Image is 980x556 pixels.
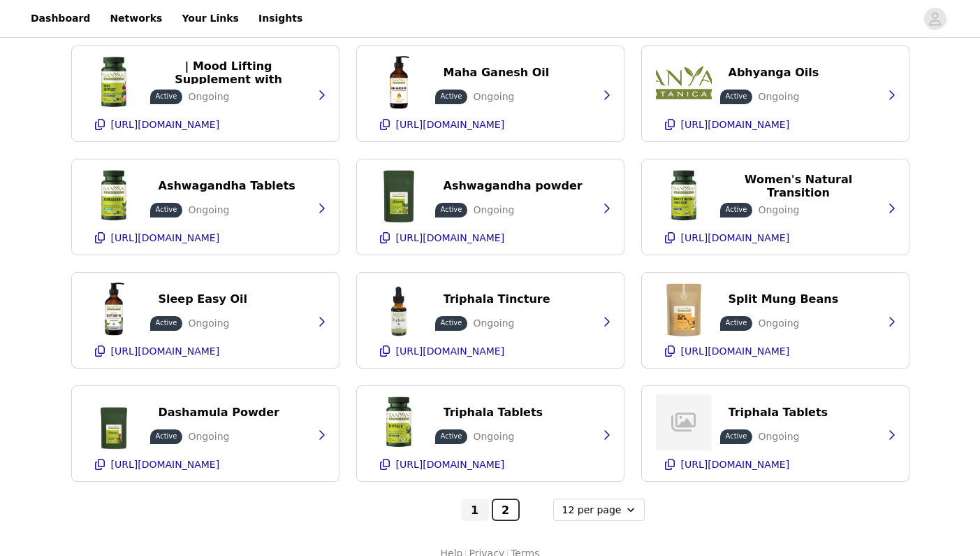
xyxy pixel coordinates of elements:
button: [URL][DOMAIN_NAME] [371,113,610,136]
img: Maha Ganesh Oil+ | Sidha Soma Supreme [371,55,427,111]
button: Go To Page 1 [461,499,489,521]
p: [URL][DOMAIN_NAME] [396,459,505,470]
button: Women's Natural Transition [720,175,877,197]
button: [URL][DOMAIN_NAME] [371,227,610,249]
p: [URL][DOMAIN_NAME] [681,119,790,130]
button: [URL][DOMAIN_NAME] [656,227,895,249]
button: Maha Ganesh Oil [435,62,558,84]
p: Ongoing [473,316,514,331]
p: [URL][DOMAIN_NAME] [681,459,790,470]
p: [URL][DOMAIN_NAME] [111,459,220,470]
p: Mood Support Tablets | Mood Lifting Supplement with Saffron & Gotu Kola [159,46,299,99]
a: Insights [250,3,311,34]
img: Sleep Easy Oil | Herbal Oils for Sleep | Ashwagandha, Chamomile & Skullcap [86,281,142,337]
a: Your Links [173,3,247,34]
button: [URL][DOMAIN_NAME] [656,340,895,362]
button: [URL][DOMAIN_NAME] [86,340,325,362]
button: [URL][DOMAIN_NAME] [656,453,895,476]
p: [URL][DOMAIN_NAME] [396,119,505,130]
p: Active [156,204,177,215]
p: [URL][DOMAIN_NAME] [681,232,790,243]
button: [URL][DOMAIN_NAME] [371,340,610,362]
button: Triphala Tablets [435,401,552,424]
button: [URL][DOMAIN_NAME] [86,227,325,249]
button: Ashwagandha Tablets [150,175,304,197]
button: [URL][DOMAIN_NAME] [86,113,325,136]
p: [URL][DOMAIN_NAME] [681,345,790,357]
img: Ashwagandha Powder | Withania Somnifera | Organic Ashwagandha Root Powder [371,168,427,224]
p: Sleep Easy Oil [159,292,248,306]
p: Ashwagandha Tablets [159,179,295,192]
img: Search: 366 results found for "massage oil" [656,55,712,111]
img: Ashwagandha supplements - organic, fairly traded ashwagandha [86,168,142,224]
div: avatar [928,8,942,30]
img: Women's Natural Transition tablets | Natural Menopause Supplements [656,168,712,224]
p: [URL][DOMAIN_NAME] [111,232,220,243]
p: Ongoing [758,429,799,444]
p: [URL][DOMAIN_NAME] [396,232,505,243]
p: Triphala Tablets [729,406,828,419]
a: Dashboard [22,3,98,34]
button: Triphala Tablets [720,401,837,424]
p: Active [156,318,177,328]
p: Active [156,91,177,101]
p: Maha Ganesh Oil [444,66,550,79]
p: Active [441,91,462,101]
p: Ongoing [188,316,229,331]
p: Ongoing [188,429,229,444]
a: Networks [101,3,170,34]
p: Active [726,91,747,101]
p: Ongoing [758,203,799,218]
button: [URL][DOMAIN_NAME] [86,453,325,476]
p: Active [726,431,747,441]
p: Active [726,204,747,215]
button: Go to next page [522,499,550,521]
p: Ashwagandha powder [444,179,583,192]
img: Dashamula Churna Powder | Traditional Ayurvedic Powder | Organic Ayurvedic Herbs [86,394,142,450]
p: Triphala Tincture [444,292,550,306]
p: Women's Natural Transition [729,173,869,199]
button: Split Mung Beans [720,288,847,311]
button: Go To Page 2 [492,499,520,521]
p: Ongoing [758,90,799,104]
img: Mood Support Tablets | Mood Lifting Supplement with Saffron & Gotu Kola [86,55,142,111]
p: Abhyanga Oils [729,66,819,79]
p: Ongoing [758,316,799,331]
button: Ashwagandha powder [435,175,591,197]
img: Triphala Liquid Extract | Organic Triphala | Herbal Extracts [371,281,427,337]
p: Active [441,431,462,441]
p: Triphala Tablets [444,406,543,419]
p: Ongoing [188,90,229,104]
p: Active [726,318,747,328]
p: Dashamula Powder [159,406,279,419]
p: Active [441,204,462,215]
p: Ongoing [473,203,514,218]
p: [URL][DOMAIN_NAME] [396,345,505,357]
p: Ongoing [188,203,229,218]
p: [URL][DOMAIN_NAME] [111,119,220,130]
p: Active [441,318,462,328]
button: Abhyanga Oils [720,62,828,84]
button: Sleep Easy Oil [150,288,256,311]
button: Mood Support Tablets | Mood Lifting Supplement with Saffron & Gotu Kola [150,62,307,84]
button: Go to previous page [430,499,458,521]
button: [URL][DOMAIN_NAME] [656,113,895,136]
button: Triphala Tincture [435,288,559,311]
button: [URL][DOMAIN_NAME] [371,453,610,476]
img: Triphala Tablets - digestion, elimination and healthy gut microbiome [371,394,427,450]
p: [URL][DOMAIN_NAME] [111,345,220,357]
p: Active [156,431,177,441]
button: Dashamula Powder [150,401,288,424]
p: Ongoing [473,429,514,444]
img: Mung Daal | Split Mung Beans | Yellow Mung Dal [656,281,712,337]
p: Ongoing [473,90,514,104]
p: Split Mung Beans [729,292,839,306]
